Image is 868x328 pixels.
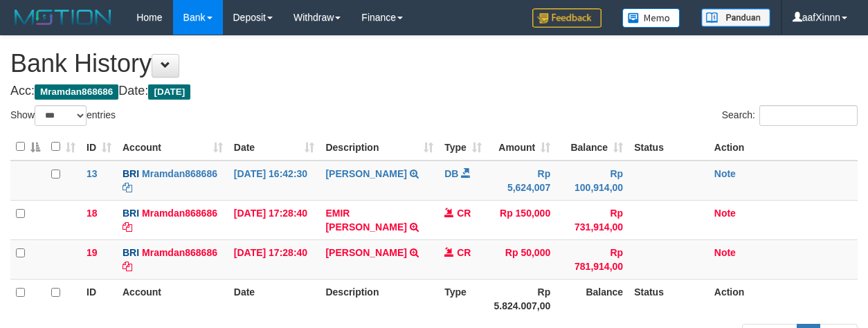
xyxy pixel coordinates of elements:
[87,208,98,219] span: 18
[714,247,736,258] a: Note
[228,279,320,318] th: Date
[142,247,217,258] a: Mramdan868686
[81,134,117,161] th: ID: activate to sort column ascending
[325,247,406,258] a: [PERSON_NAME]
[439,134,487,161] th: Type: activate to sort column ascending
[487,279,556,318] th: Rp 5.824.007,00
[10,50,858,78] h1: Bank History
[46,134,81,161] th: : activate to sort column ascending
[117,279,228,318] th: Account
[142,208,217,219] a: Mramdan868686
[556,279,629,318] th: Balance
[228,134,320,161] th: Date: activate to sort column ascending
[228,200,320,239] td: [DATE] 17:28:40
[87,168,98,179] span: 13
[123,247,139,258] span: BRI
[759,105,858,126] input: Search:
[123,221,132,233] a: Copy Mramdan868686 to clipboard
[556,200,629,239] td: Rp 731,914,00
[709,279,858,318] th: Action
[457,247,471,258] span: CR
[556,239,629,279] td: Rp 781,914,00
[117,134,228,161] th: Account: activate to sort column ascending
[35,84,118,100] span: Mramdan868686
[487,239,556,279] td: Rp 50,000
[629,134,709,161] th: Status
[10,134,46,161] th: : activate to sort column descending
[629,279,709,318] th: Status
[439,279,487,318] th: Type
[325,208,406,233] a: EMIR [PERSON_NAME]
[714,168,736,179] a: Note
[228,239,320,279] td: [DATE] 17:28:40
[325,168,406,179] a: [PERSON_NAME]
[487,161,556,201] td: Rp 5,624,007
[10,7,116,28] img: MOTION_logo.png
[123,168,139,179] span: BRI
[320,279,439,318] th: Description
[714,208,736,219] a: Note
[622,8,680,28] img: Button%20Memo.svg
[87,247,98,258] span: 19
[709,134,858,161] th: Action
[532,8,602,28] img: Feedback.jpg
[35,105,87,126] select: Showentries
[10,105,116,126] label: Show entries
[444,168,458,179] span: DB
[320,134,439,161] th: Description: activate to sort column ascending
[81,279,117,318] th: ID
[457,208,471,219] span: CR
[123,261,132,272] a: Copy Mramdan868686 to clipboard
[487,134,556,161] th: Amount: activate to sort column ascending
[10,84,858,98] h4: Acc: Date:
[228,161,320,201] td: [DATE] 16:42:30
[487,200,556,239] td: Rp 150,000
[123,208,139,219] span: BRI
[556,161,629,201] td: Rp 100,914,00
[123,182,132,193] a: Copy Mramdan868686 to clipboard
[148,84,190,100] span: [DATE]
[701,8,770,27] img: panduan.png
[556,134,629,161] th: Balance: activate to sort column ascending
[722,105,858,126] label: Search:
[142,168,217,179] a: Mramdan868686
